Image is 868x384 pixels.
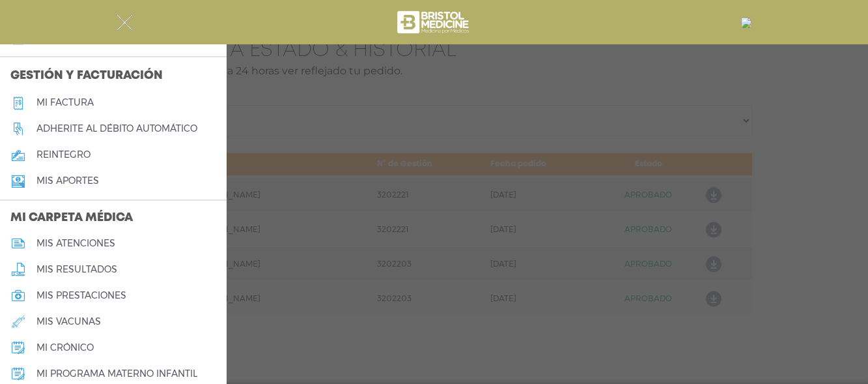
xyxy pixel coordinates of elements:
img: bristol-medicine-blanco.png [395,7,473,38]
h5: mi crónico [36,342,94,353]
h5: Mi factura [36,97,94,108]
h5: mis vacunas [36,316,101,327]
h5: Adherite al débito automático [36,123,197,134]
img: 26877 [741,18,751,28]
h5: Mis aportes [36,175,99,186]
h5: mis atenciones [36,238,115,249]
h5: mis resultados [36,264,117,275]
h5: mis prestaciones [36,290,126,301]
h5: reintegro [36,149,91,160]
h5: mi programa materno infantil [36,368,197,379]
img: Cober_menu-close-white.svg [117,14,133,31]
